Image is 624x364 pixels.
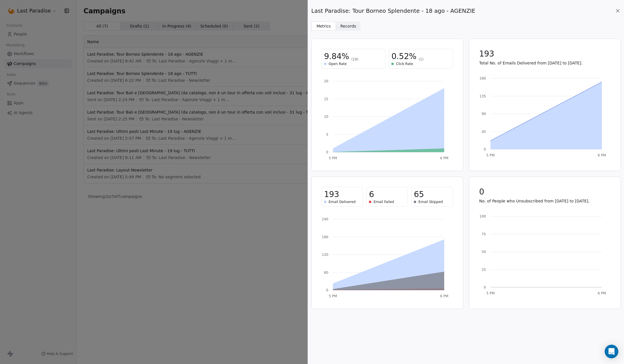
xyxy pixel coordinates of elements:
span: 193 [479,49,494,59]
tspan: 180 [479,76,486,80]
tspan: 5 [326,133,328,137]
tspan: 180 [322,235,328,239]
div: Open Intercom Messenger [605,345,618,358]
tspan: 5 PM [486,291,494,295]
span: (1) [419,57,423,62]
span: Last Paradise: Tour Borneo Splendente - 18 ago - AGENZIE [311,7,475,15]
tspan: 6 PM [598,291,606,295]
tspan: 6 PM [440,294,448,298]
span: (19) [351,57,358,62]
tspan: 90 [481,112,486,116]
span: 9.84% [324,51,349,62]
tspan: 20 [324,79,328,83]
span: Email Delivered [329,200,356,204]
span: 6 [369,189,374,200]
span: 0.52% [391,51,416,62]
tspan: 6 PM [598,153,606,157]
tspan: 45 [481,130,486,134]
tspan: 0 [326,288,328,292]
span: 0 [479,187,484,197]
tspan: 5 PM [329,294,337,298]
tspan: 6 PM [440,156,448,160]
span: Email Skipped [418,200,443,204]
span: 193 [324,189,339,200]
span: Email Failed [373,200,394,204]
tspan: 0 [326,150,328,154]
span: 65 [414,189,424,200]
tspan: 10 [324,115,328,119]
span: Open Rate [329,62,347,66]
span: Records [340,23,356,29]
tspan: 120 [322,253,328,257]
tspan: 5 PM [329,156,337,160]
p: No. of People who Unsubscribed from [DATE] to [DATE]. [479,198,611,204]
tspan: 100 [479,214,486,218]
span: Click Rate [396,62,413,66]
tspan: 240 [322,217,328,221]
tspan: 135 [479,94,486,98]
tspan: 0 [484,147,486,151]
tspan: 15 [324,97,328,101]
tspan: 50 [481,250,486,254]
p: Total No. of Emails Delivered from [DATE] to [DATE]. [479,60,611,66]
tspan: 0 [484,285,486,289]
tspan: 75 [481,232,486,236]
tspan: 60 [324,271,328,275]
tspan: 25 [481,268,486,272]
tspan: 5 PM [486,153,494,157]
